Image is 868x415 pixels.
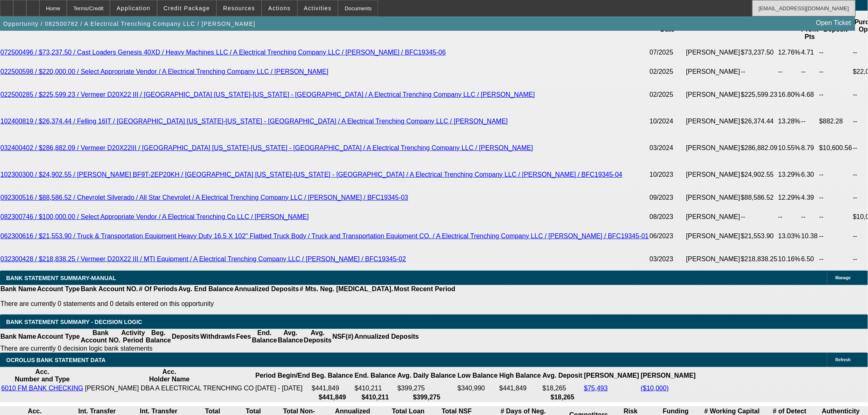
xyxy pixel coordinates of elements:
span: Bank Statement Summary - Decision Logic [6,319,142,325]
td: [PERSON_NAME] [686,209,741,225]
td: 6.30 [801,163,819,186]
td: [DATE] - [DATE] [255,384,311,392]
td: -- [819,225,852,248]
td: 10.38 [801,225,819,248]
span: Resources [223,5,255,11]
a: 032300428 / $218,838.25 / Vermeer D20X22 III / MTI Equipment / A Electrical Trenching Company LLC... [0,255,406,262]
th: Annualized Deposits [354,329,419,344]
td: $218,838.25 [740,248,778,271]
td: 10/2024 [649,110,686,133]
td: [PERSON_NAME] [686,248,741,271]
td: 8.79 [801,133,819,163]
th: Account Type [37,285,80,293]
th: Deposits [171,329,200,344]
td: $24,902.55 [740,163,778,186]
td: 4.68 [801,80,819,110]
span: Activities [304,5,332,11]
td: -- [819,248,852,271]
p: There are currently 0 statements and 0 details entered on this opportunity [0,300,455,308]
a: 022500285 / $225,599.23 / Vermeer D20X22 III / [GEOGRAPHIC_DATA] [US_STATE]-[US_STATE] - [GEOGRAP... [0,91,535,98]
th: Activity Period [121,329,146,344]
td: -- [819,209,852,225]
span: Credit Package [164,5,210,11]
td: [PERSON_NAME] DBA A ELECTRICAL TRENCHING CO [85,384,254,392]
td: $441,849 [311,384,353,392]
th: [PERSON_NAME] [584,368,640,383]
td: $286,882.09 [740,133,778,163]
td: -- [819,163,852,186]
td: [PERSON_NAME] [686,133,741,163]
td: $10,600.56 [819,133,852,163]
th: Most Recent Period [394,285,456,293]
td: 16.80% [778,80,801,110]
td: 10.55% [778,133,801,163]
td: $18,265 [542,384,583,392]
td: 08/2023 [649,209,686,225]
th: NSF(#) [332,329,354,344]
td: [PERSON_NAME] [686,110,741,133]
td: $882.28 [819,110,852,133]
td: 03/2023 [649,248,686,271]
td: 6.50 [801,248,819,271]
td: 02/2025 [649,64,686,80]
td: 07/2025 [649,41,686,64]
td: 4.39 [801,186,819,209]
td: $340,990 [457,384,498,392]
th: Beg. Balance [145,329,171,344]
th: Acc. Holder Name [85,368,254,383]
td: -- [778,64,801,80]
button: Activities [298,0,338,16]
td: 09/2023 [649,186,686,209]
td: 4.71 [801,41,819,64]
td: -- [801,209,819,225]
th: # Of Periods [139,285,178,293]
td: -- [740,64,778,80]
td: 10/2023 [649,163,686,186]
td: -- [819,41,852,64]
th: Bank Account NO. [80,285,139,293]
a: 082300746 / $100,000.00 / Select Appropriate Vendor / A Electrical Trenching Co LLC / [PERSON_NAME] [0,213,309,220]
th: Period Begin/End [255,368,311,383]
span: Application [116,5,150,11]
button: Resources [217,0,261,16]
a: 102400819 / $26,374.44 / Felling 16IT / [GEOGRAPHIC_DATA] [US_STATE]-[US_STATE] - [GEOGRAPHIC_DAT... [0,118,508,125]
a: 092300516 / $88,586.52 / Chevrolet Silverado / All Star Chevrolet / A Electrical Trenching Compan... [0,194,408,201]
th: Avg. Balance [277,329,303,344]
th: Avg. Deposits [304,329,332,344]
td: -- [778,209,801,225]
th: Annualized Deposits [234,285,299,293]
td: 06/2023 [649,225,686,248]
td: 10.16% [778,248,801,271]
td: $26,374.44 [740,110,778,133]
th: Bank Account NO. [80,329,121,344]
th: End. Balance [354,368,396,383]
td: -- [819,80,852,110]
td: [PERSON_NAME] [686,41,741,64]
td: $225,599.23 [740,80,778,110]
td: $21,553.90 [740,225,778,248]
th: High Balance [499,368,541,383]
td: $410,211 [354,384,396,392]
button: Actions [262,0,297,16]
th: $410,211 [354,393,396,401]
a: 102300300 / $24,902.55 / [PERSON_NAME] BF9T-2EP20KH / [GEOGRAPHIC_DATA] [US_STATE]-[US_STATE] - [... [0,171,622,178]
td: 03/2024 [649,133,686,163]
td: $73,237.50 [740,41,778,64]
td: 13.29% [778,163,801,186]
th: Avg. End Balance [178,285,234,293]
th: Low Balance [457,368,498,383]
a: 062300616 / $21,553.90 / Truck & Transportation Equipment Heavy Duty 16.5 X 102" Flatbed Truck Bo... [0,233,649,239]
span: Manage [836,276,851,280]
td: -- [819,186,852,209]
th: Acc. Number and Type [1,368,84,383]
td: [PERSON_NAME] [686,225,741,248]
td: $399,275 [397,384,457,392]
td: 02/2025 [649,80,686,110]
a: 072500496 / $73,237.50 / Cast Loaders Genesis 40XD / Heavy Machines LLC / A Electrical Trenching ... [0,49,446,56]
a: ($10,000) [641,385,669,392]
span: BANK STATEMENT SUMMARY-MANUAL [6,275,116,281]
td: 13.03% [778,225,801,248]
th: Fees [236,329,251,344]
span: Refresh [836,358,851,362]
a: 022500598 / $220,000.00 / Select Appropriate Vendor / A Electrical Trenching Company LLC / [PERSO... [0,68,329,75]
